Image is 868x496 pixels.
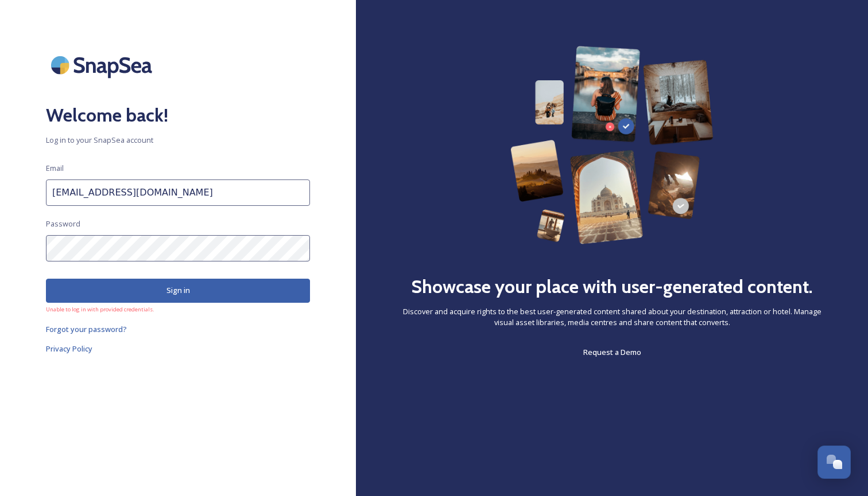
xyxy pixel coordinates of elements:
span: Password [46,218,80,229]
h2: Welcome back! [46,101,310,129]
a: Privacy Policy [46,342,310,356]
h2: Showcase your place with user-generated content. [411,273,813,300]
span: Log in to your SnapSea account [46,135,310,146]
a: Request a Demo [583,345,641,359]
button: Open Chat [817,446,851,479]
span: Privacy Policy [46,343,92,354]
span: Email [46,163,64,174]
span: Unable to log in with provided credentials. [46,306,310,314]
img: SnapSea Logo [46,46,161,84]
span: Discover and acquire rights to the best user-generated content shared about your destination, att... [402,306,822,328]
img: 63b42ca75bacad526042e722_Group%20154-p-800.png [510,46,713,244]
a: Forgot your password? [46,322,310,336]
span: Request a Demo [583,347,641,357]
span: Forgot your password? [46,324,127,334]
button: Sign in [46,279,310,302]
input: john.doe@snapsea.io [46,179,310,206]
